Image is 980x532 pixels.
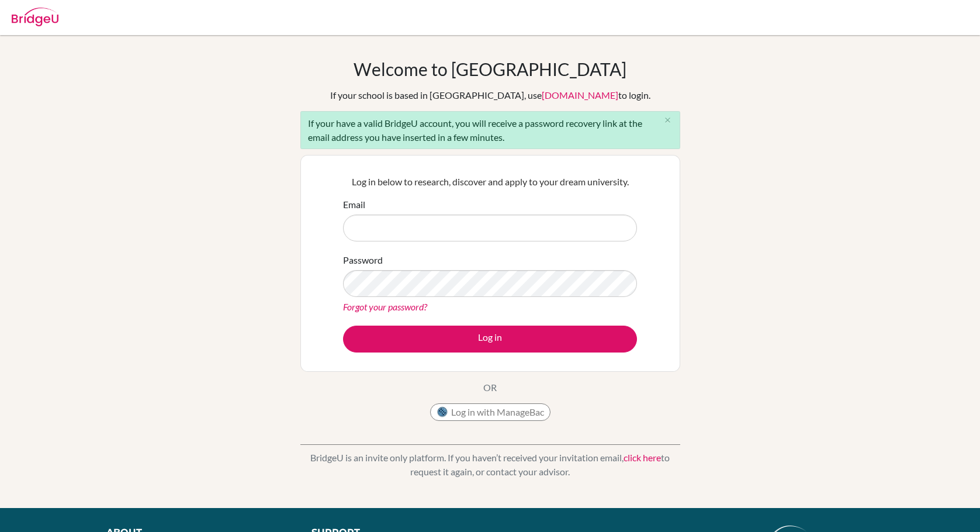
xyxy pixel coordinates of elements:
[656,112,680,129] button: Close
[430,403,550,421] button: Log in with ManageBac
[343,326,637,353] button: Log in
[300,451,680,479] p: BridgeU is an invite only platform. If you haven’t received your invitation email, to request it ...
[343,198,365,212] label: Email
[542,89,618,101] a: [DOMAIN_NAME]
[624,452,661,463] a: click here
[483,381,497,395] p: OR
[343,253,383,267] label: Password
[343,301,427,312] a: Forgot your password?
[300,111,680,149] div: If your have a valid BridgeU account, you will receive a password recovery link at the email addr...
[343,175,637,189] p: Log in below to research, discover and apply to your dream university.
[330,88,650,102] div: If your school is based in [GEOGRAPHIC_DATA], use to login.
[12,8,58,26] img: Bridge-U
[663,116,672,125] i: close
[354,58,626,80] h1: Welcome to [GEOGRAPHIC_DATA]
